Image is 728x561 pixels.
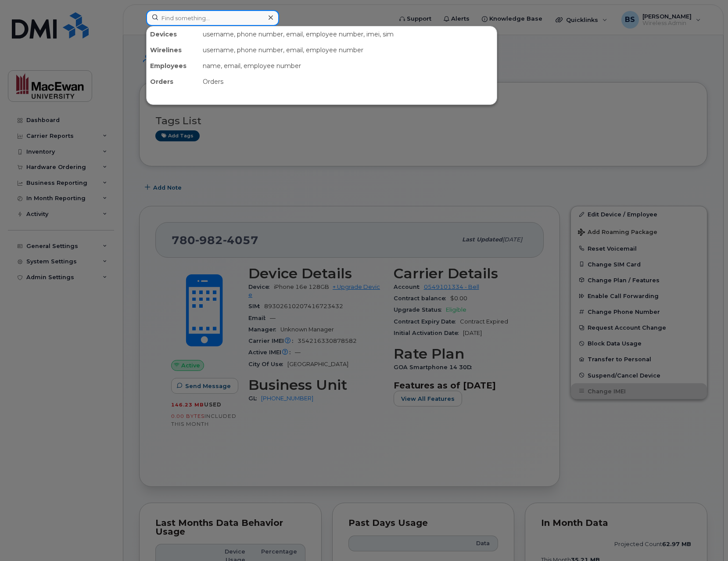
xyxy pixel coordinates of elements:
div: Devices [147,26,199,42]
div: Wirelines [147,42,199,58]
div: username, phone number, email, employee number, imei, sim [199,26,497,42]
div: Orders [147,74,199,90]
div: name, email, employee number [199,58,497,74]
div: username, phone number, email, employee number [199,42,497,58]
div: Orders [199,74,497,90]
div: Employees [147,58,199,74]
